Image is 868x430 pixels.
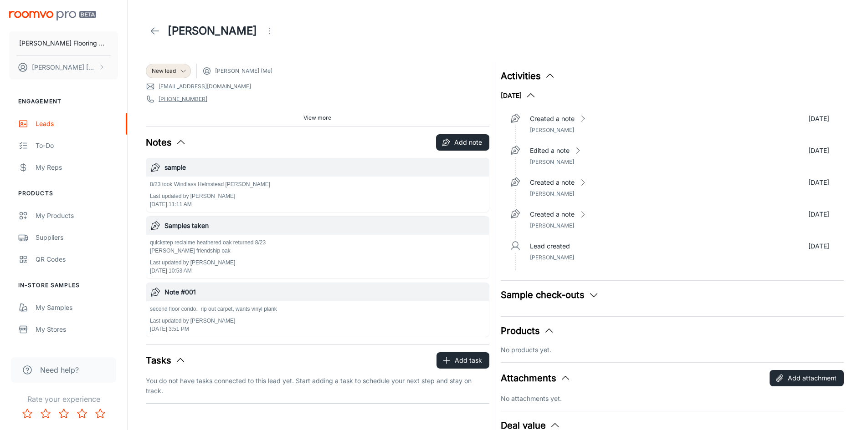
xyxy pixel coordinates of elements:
[146,136,186,149] button: Notes
[501,371,571,385] button: Attachments
[530,241,570,251] p: Lead created
[36,141,118,151] div: To-do
[146,217,489,278] button: Samples takenquickstep reclaime heathered oak returned 8/23 [PERSON_NAME] friendship oakLast upda...
[150,192,270,200] p: Last updated by [PERSON_NAME]
[150,258,266,267] p: Last updated by [PERSON_NAME]
[501,90,536,101] button: [DATE]
[73,405,91,423] button: Rate 4 star
[159,82,251,91] a: [EMAIL_ADDRESS][DOMAIN_NAME]
[808,177,829,187] p: [DATE]
[91,405,109,423] button: Rate 5 star
[530,254,574,261] span: [PERSON_NAME]
[501,288,599,302] button: Sample check-outs
[436,134,489,151] button: Add note
[808,241,829,251] p: [DATE]
[146,64,191,78] div: New lead
[261,22,279,40] button: Open menu
[530,190,574,197] span: [PERSON_NAME]
[530,114,575,124] p: Created a note
[146,158,489,212] button: sample8/23 took Windlass Helmstead [PERSON_NAME]Last updated by [PERSON_NAME][DATE] 11:11 AM
[530,209,575,219] p: Created a note
[150,325,277,333] p: [DATE] 3:51 PM
[164,287,485,297] h6: Note #001
[36,119,118,129] div: Leads
[32,62,96,72] p: [PERSON_NAME] [PERSON_NAME]
[150,305,277,313] p: second floor condo. rip out carpet, wants vinyl plank
[808,146,829,156] p: [DATE]
[530,158,574,165] span: [PERSON_NAME]
[159,95,207,103] a: [PHONE_NUMBER]
[530,146,570,156] p: Edited a note
[152,67,176,75] span: New lead
[55,405,73,423] button: Rate 3 star
[437,352,489,369] button: Add task
[36,233,118,243] div: Suppliers
[9,56,118,79] button: [PERSON_NAME] [PERSON_NAME]
[19,38,108,48] p: [PERSON_NAME] Flooring Center
[164,162,485,172] h6: sample
[40,364,79,375] span: Need help?
[9,31,118,55] button: [PERSON_NAME] Flooring Center
[150,317,277,325] p: Last updated by [PERSON_NAME]
[7,394,120,405] p: Rate your experience
[146,376,489,396] p: You do not have tasks connected to this lead yet. Start adding a task to schedule your next step ...
[164,221,485,231] h6: Samples taken
[501,324,555,338] button: Products
[150,200,270,208] p: [DATE] 11:11 AM
[530,126,574,133] span: [PERSON_NAME]
[146,283,489,337] button: Note #001second floor condo. rip out carpet, wants vinyl plankLast updated by [PERSON_NAME][DATE]...
[36,162,118,172] div: My Reps
[300,111,335,125] button: View more
[808,209,829,219] p: [DATE]
[36,254,118,264] div: QR Codes
[36,405,55,423] button: Rate 2 star
[150,180,270,188] p: 8/23 took Windlass Helmstead [PERSON_NAME]
[303,114,331,122] span: View more
[36,211,118,221] div: My Products
[808,114,829,124] p: [DATE]
[146,354,186,367] button: Tasks
[770,370,844,386] button: Add attachment
[150,238,266,255] p: quickstep reclaime heathered oak returned 8/23 [PERSON_NAME] friendship oak
[215,67,272,75] span: [PERSON_NAME] (Me)
[36,303,118,313] div: My Samples
[150,267,266,275] p: [DATE] 10:53 AM
[18,405,36,423] button: Rate 1 star
[501,394,844,404] p: No attachments yet.
[530,222,574,229] span: [PERSON_NAME]
[501,345,844,355] p: No products yet.
[530,177,575,187] p: Created a note
[168,23,257,39] h1: [PERSON_NAME]
[9,11,96,20] img: Roomvo PRO Beta
[36,324,118,334] div: My Stores
[501,69,555,83] button: Activities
